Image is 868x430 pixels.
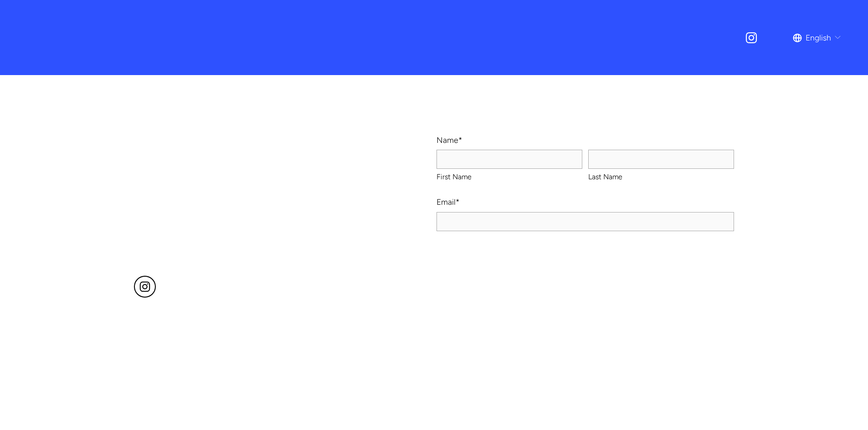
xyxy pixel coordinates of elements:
[437,195,734,209] label: Email
[806,30,831,45] span: English
[437,133,462,147] legend: Name
[588,150,734,169] input: Last Name
[437,171,582,184] span: First Name
[745,31,758,45] a: Instagram
[437,150,582,169] input: First Name
[134,276,156,298] a: Instagram
[588,171,734,184] span: Last Name
[793,30,842,46] div: language picker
